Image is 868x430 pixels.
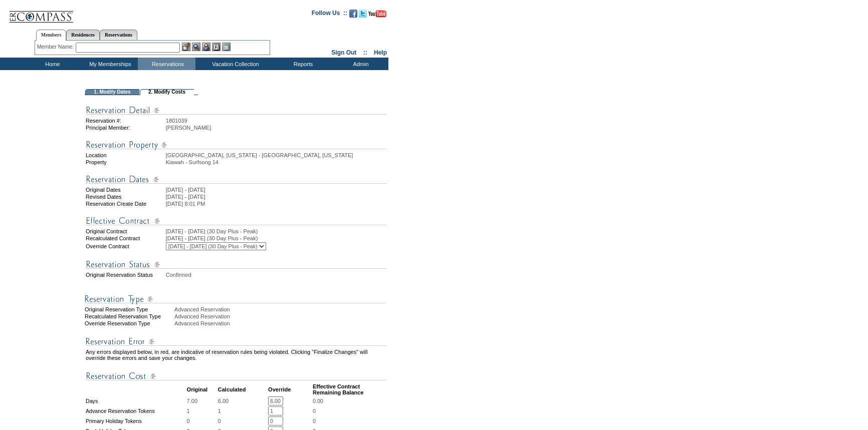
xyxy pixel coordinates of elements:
[182,43,190,51] img: b_edit.gif
[187,396,217,405] td: 7.00
[368,13,386,19] a: Subscribe to our YouTube Channel
[86,104,386,117] img: Reservation Detail
[86,242,165,250] td: Override Contract
[166,159,386,165] td: Kiawah - Surfsong 14
[86,139,386,151] img: Reservation Property
[312,9,347,21] td: Follow Us ::
[174,320,387,326] div: Advanced Reservation
[86,370,386,382] img: Reservation Cost
[140,89,194,95] td: 2. Modify Costs
[80,58,138,70] td: My Memberships
[86,272,165,278] td: Original Reservation Status
[374,49,387,56] a: Help
[349,10,357,18] img: Become our fan on Facebook
[313,408,316,414] span: 0
[359,13,367,19] a: Follow us on Twitter
[273,58,331,70] td: Reports
[86,215,386,227] img: Effective Contract
[138,58,195,70] td: Reservations
[86,396,186,405] td: Days
[86,258,386,271] img: Reservation Status
[86,235,165,241] td: Recalculated Contract
[86,187,165,193] td: Original Dates
[85,293,385,305] img: Reservation Type
[100,30,137,40] a: Reservations
[363,49,367,56] span: ::
[187,383,217,395] td: Original
[166,125,386,131] td: [PERSON_NAME]
[85,89,139,95] td: 1. Modify Dates
[166,272,386,278] td: Confirmed
[218,383,267,395] td: Calculated
[359,10,367,18] img: Follow us on Twitter
[349,13,357,19] a: Become our fan on Facebook
[86,173,386,186] img: Reservation Dates
[85,320,173,326] div: Override Reservation Type
[66,30,100,40] a: Residences
[174,306,387,312] div: Advanced Reservation
[166,235,386,241] td: [DATE] - [DATE] (30 Day Plus - Peak)
[86,349,386,361] td: Any errors displayed below, in red, are indicative of reservation rules being violated. Clicking ...
[86,228,165,234] td: Original Contract
[166,152,386,158] td: [GEOGRAPHIC_DATA], [US_STATE] - [GEOGRAPHIC_DATA], [US_STATE]
[331,58,388,70] td: Admin
[36,30,67,41] a: Members
[195,58,273,70] td: Vacation Collection
[9,3,74,23] img: Compass Home
[212,43,221,51] img: Reservations
[313,383,386,395] td: Effective Contract Remaining Balance
[86,159,165,165] td: Property
[218,406,267,415] td: 1
[86,118,165,124] td: Reservation #:
[313,418,316,424] span: 0
[23,58,80,70] td: Home
[86,416,186,425] td: Primary Holiday Tokens
[86,194,165,200] td: Revised Dates
[218,416,267,425] td: 0
[166,118,386,124] td: 1801039
[218,396,267,405] td: 6.00
[192,43,200,51] img: View
[86,125,165,131] td: Principal Member:
[187,406,217,415] td: 1
[202,43,210,51] img: Impersonate
[222,43,231,51] img: b_calculator.gif
[166,201,386,207] td: [DATE] 8:01 PM
[174,313,387,319] div: Advanced Reservation
[313,398,323,404] span: 0.00
[86,335,386,348] img: Reservation Errors
[331,49,356,56] a: Sign Out
[166,194,386,200] td: [DATE] - [DATE]
[85,306,173,312] div: Original Reservation Type
[187,416,217,425] td: 0
[86,201,165,207] td: Reservation Create Date
[86,152,165,158] td: Location
[268,383,312,395] td: Override
[368,10,386,18] img: Subscribe to our YouTube Channel
[85,313,173,319] div: Recalculated Reservation Type
[166,187,386,193] td: [DATE] - [DATE]
[37,43,76,51] div: Member Name:
[166,228,386,234] td: [DATE] - [DATE] (30 Day Plus - Peak)
[86,406,186,415] td: Advance Reservation Tokens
